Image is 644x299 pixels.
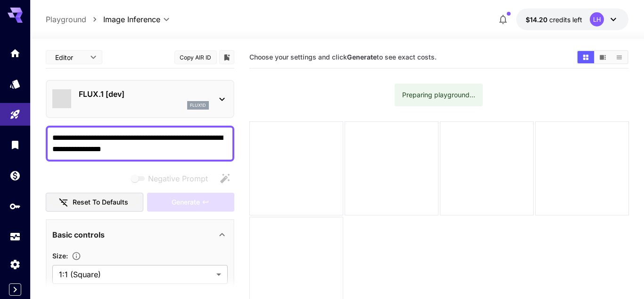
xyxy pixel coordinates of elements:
div: Preparing playground... [402,86,475,103]
span: Negative prompts are not compatible with the selected model. [129,172,215,184]
div: $14.2046 [526,15,582,25]
button: Show media in list view [611,51,627,63]
button: Adjust the dimensions of the generated image by specifying its width and height in pixels, or sel... [68,251,85,261]
button: Reset to defaults [46,193,144,212]
span: credits left [549,16,582,24]
button: Show media in grid view [578,51,594,63]
span: $14.20 [526,16,549,24]
div: Playground [9,109,21,120]
div: LH [590,12,604,26]
span: Image Inference [103,14,160,25]
p: FLUX.1 [dev] [79,88,209,100]
b: Generate [347,53,377,61]
p: flux1d [190,102,206,109]
span: Editor [55,52,84,62]
div: Basic controls [52,223,228,246]
span: Choose your settings and click to see exact costs. [249,53,437,61]
button: Show media in video view [594,51,611,63]
div: Library [9,139,21,151]
button: Add to library [223,51,231,63]
span: 1:1 (Square) [59,269,213,280]
div: Models [9,78,21,90]
div: Home [9,47,21,59]
div: Show media in grid viewShow media in video viewShow media in list view [577,50,628,64]
div: Wallet [9,170,21,181]
button: Expand sidebar [9,283,21,296]
button: $14.2046LH [516,9,628,30]
div: API Keys [9,200,21,212]
div: Usage [9,231,21,243]
nav: breadcrumb [46,14,103,25]
div: FLUX.1 [dev]flux1d [52,85,228,113]
span: Size : [52,252,68,260]
a: Playground [46,14,86,25]
button: Copy AIR ID [174,51,217,64]
span: Negative Prompt [148,173,208,184]
p: Basic controls [52,229,105,240]
div: Settings [9,258,21,270]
